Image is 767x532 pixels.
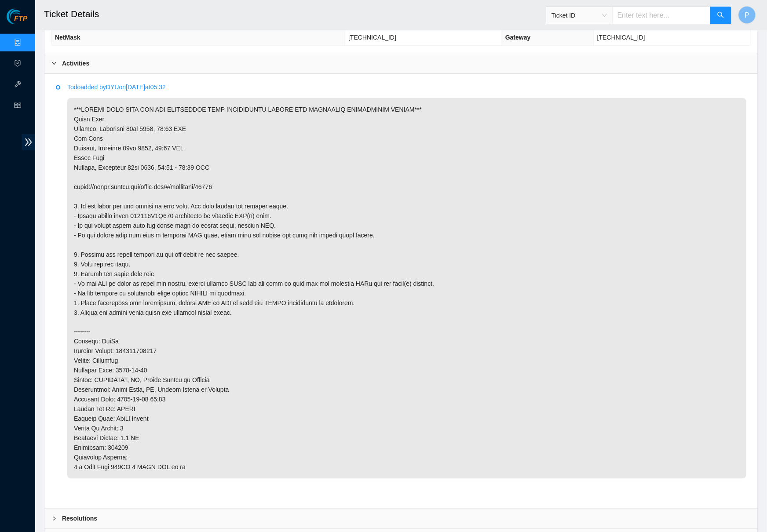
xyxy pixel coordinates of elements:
span: search [717,11,724,20]
img: Akamai Technologies [7,9,44,24]
span: FTP [14,15,27,23]
div: Resolutions [44,509,758,529]
span: double-right [22,134,35,150]
div: Activities [44,53,758,73]
button: P [738,6,756,24]
span: right [51,516,57,521]
span: [TECHNICAL_ID] [348,34,396,41]
b: Activities [62,58,89,68]
span: Gateway [505,34,531,41]
p: ***LOREMI DOLO SITA CON ADI ELITSEDDOE TEMP INCIDIDUNTU LABORE ETD MAGNAALIQ ENIMADMINIM VENIAM**... [67,98,746,479]
span: P [745,10,750,21]
span: [TECHNICAL_ID] [597,34,645,41]
span: NetMask [55,34,80,41]
span: right [51,61,57,66]
span: Ticket ID [552,9,607,22]
p: Todo added by DYU on [DATE] at 05:32 [67,82,746,92]
span: read [14,98,21,116]
a: Akamai TechnologiesFTP [7,16,27,27]
button: search [710,7,731,24]
input: Enter text here... [612,7,711,24]
b: Resolutions [62,514,97,524]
